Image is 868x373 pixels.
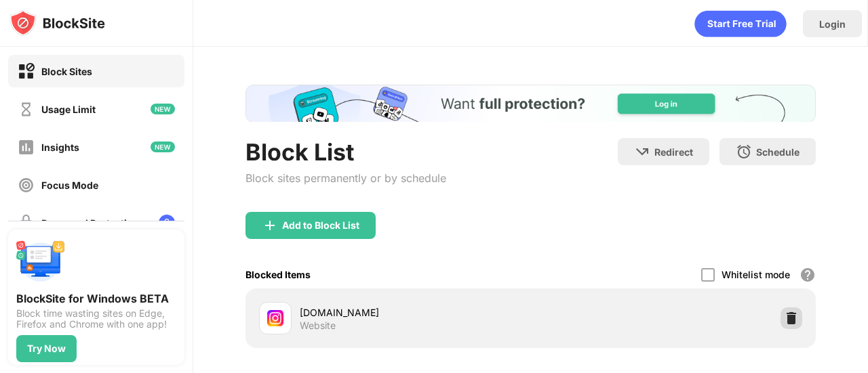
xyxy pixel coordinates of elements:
div: Block Sites [41,66,92,77]
div: Insights [41,141,79,153]
iframe: Banner [245,85,816,122]
div: animation [694,10,787,37]
img: password-protection-off.svg [18,215,35,232]
img: focus-off.svg [18,177,35,194]
img: insights-off.svg [18,139,35,156]
div: Usage Limit [41,104,96,115]
div: Whitelist mode [722,269,790,280]
img: block-on.svg [18,63,35,80]
img: logo-blocksite.svg [9,9,105,37]
div: Block List [245,138,446,166]
div: Redirect [654,146,693,158]
img: favicons [267,310,283,326]
img: new-icon.svg [151,141,175,152]
div: Blocked Items [245,269,311,280]
img: new-icon.svg [151,104,175,114]
img: time-usage-off.svg [18,101,35,118]
div: Block time wasting sites on Edge, Firefox and Chrome with one app! [16,308,176,330]
div: Try Now [27,343,66,354]
div: Add to Block List [282,220,359,231]
img: lock-menu.svg [159,215,175,231]
div: Block sites permanently or by schedule [245,171,446,185]
div: Website [300,320,336,332]
div: Login [819,18,846,30]
div: Focus Mode [41,179,98,191]
div: [DOMAIN_NAME] [300,305,531,320]
div: BlockSite for Windows BETA [16,292,176,305]
div: Schedule [756,146,800,158]
img: push-desktop.svg [16,238,65,286]
div: Password Protection [41,217,139,229]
